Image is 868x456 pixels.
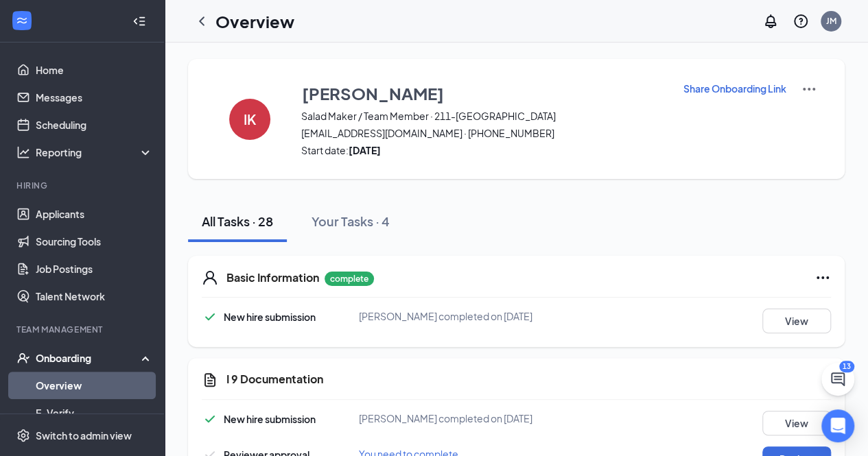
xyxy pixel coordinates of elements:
img: More Actions [801,81,817,97]
svg: Checkmark [202,411,218,427]
div: Onboarding [36,351,141,365]
a: Talent Network [36,283,153,310]
span: [EMAIL_ADDRESS][DOMAIN_NAME] · [PHONE_NUMBER] [301,126,666,140]
div: 13 [839,361,854,372]
span: New hire submission [224,413,316,425]
svg: Ellipses [814,269,831,286]
span: Start date: [301,143,666,157]
button: [PERSON_NAME] [301,81,666,106]
button: View [762,411,831,435]
p: Share Onboarding Link [683,82,786,95]
svg: Collapse [132,14,146,28]
button: ChatActive [821,363,854,396]
div: Team Management [16,324,150,335]
a: E-Verify [36,399,153,427]
a: Messages [36,84,153,111]
svg: Checkmark [202,309,218,325]
span: [PERSON_NAME] completed on [DATE] [359,310,532,322]
a: Sourcing Tools [36,228,153,255]
h4: IK [244,115,256,124]
span: New hire submission [224,311,316,323]
h3: [PERSON_NAME] [302,82,444,105]
svg: WorkstreamLogo [15,14,29,27]
h5: I 9 Documentation [226,372,323,387]
button: View [762,309,831,333]
svg: Notifications [762,13,779,29]
a: Home [36,56,153,84]
span: [PERSON_NAME] completed on [DATE] [359,412,532,424]
div: All Tasks · 28 [202,213,273,230]
svg: CustomFormIcon [202,372,218,388]
span: Salad Maker / Team Member · 211-[GEOGRAPHIC_DATA] [301,109,666,123]
div: Switch to admin view [36,429,132,442]
h5: Basic Information [226,270,319,285]
svg: ChatActive [830,371,846,387]
h1: Overview [215,10,294,33]
p: complete [325,272,374,286]
a: Applicants [36,200,153,228]
a: Job Postings [36,255,153,283]
svg: Analysis [16,145,30,159]
a: Overview [36,372,153,399]
svg: UserCheck [16,351,30,365]
div: Reporting [36,145,154,159]
svg: QuestionInfo [793,13,809,29]
svg: User [202,269,218,286]
button: IK [215,81,284,157]
div: Your Tasks · 4 [312,213,390,230]
div: JM [826,15,836,27]
svg: ChevronLeft [193,13,210,29]
button: Share Onboarding Link [683,81,787,96]
strong: [DATE] [349,144,381,156]
a: Scheduling [36,111,153,139]
div: Open Intercom Messenger [821,409,854,442]
svg: Settings [16,429,30,442]
div: Hiring [16,180,150,191]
